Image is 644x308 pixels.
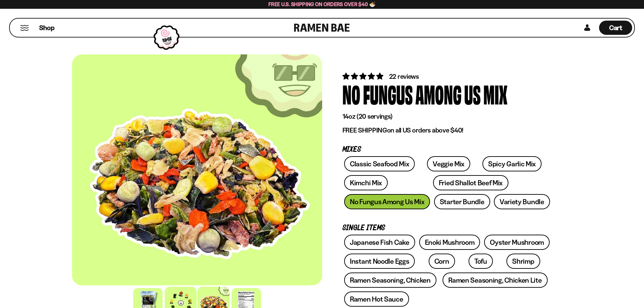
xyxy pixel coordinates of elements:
a: Enoki Mushroom [419,235,480,250]
a: Instant Noodle Eggs [344,254,415,269]
p: on all US orders above $40! [342,126,552,135]
a: Fried Shallot Beef Mix [433,175,508,190]
a: Classic Seafood Mix [344,156,415,171]
div: Among [415,81,461,106]
strong: FREE SHIPPING [342,126,387,134]
div: No [342,81,360,106]
span: 22 reviews [389,72,419,80]
div: Us [464,81,481,106]
a: Corn [429,254,455,269]
div: Fungus [363,81,413,106]
span: 4.82 stars [342,72,385,80]
span: Shop [39,23,54,32]
a: Spicy Garlic Mix [482,156,542,171]
a: Shop [39,21,54,35]
a: Kimchi Mix [344,175,388,190]
span: Free U.S. Shipping on Orders over $40 🍜 [268,1,376,7]
button: Mobile Menu Trigger [20,25,29,31]
a: Japanese Fish Cake [344,235,415,250]
a: Variety Bundle [494,194,550,209]
a: Shrimp [506,254,540,269]
a: Oyster Mushroom [484,235,550,250]
a: Ramen Seasoning, Chicken [344,273,436,288]
p: 14oz (20 servings) [342,112,552,121]
div: Mix [483,81,507,106]
a: Starter Bundle [434,194,490,209]
a: Veggie Mix [427,156,470,171]
p: Mixes [342,146,552,153]
span: Cart [609,24,622,32]
div: Cart [599,19,632,37]
a: Ramen Seasoning, Chicken Lite [443,273,547,288]
a: Ramen Hot Sauce [344,291,409,307]
a: Tofu [469,254,493,269]
p: Single Items [342,225,552,231]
